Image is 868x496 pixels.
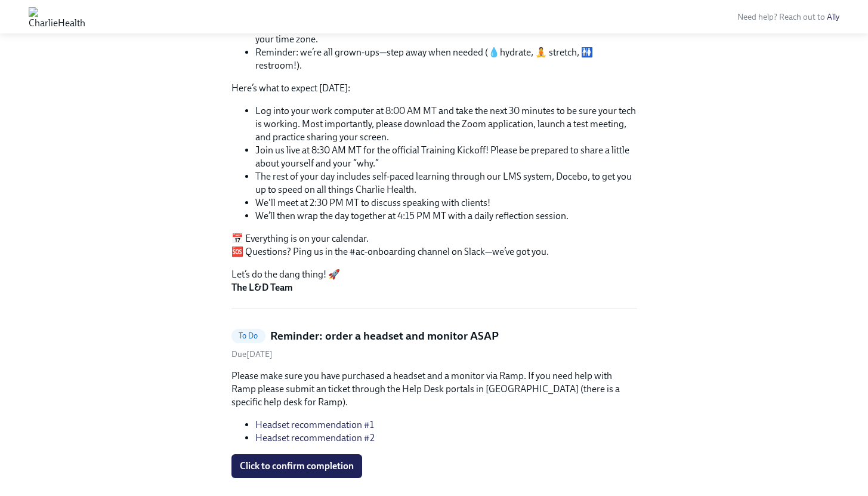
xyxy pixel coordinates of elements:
span: To Do [231,331,265,340]
h5: Reminder: order a headset and monitor ASAP [270,328,499,344]
a: To DoReminder: order a headset and monitor ASAPDue[DATE] [231,328,637,360]
a: Headset recommendation #1 [255,419,374,430]
li: We’ll then wrap the day together at 4:15 PM MT with a daily reflection session. [255,210,637,223]
p: Here’s what to expect [DATE]: [231,82,637,95]
button: Click to confirm completion [231,454,362,478]
span: Click to confirm completion [240,460,354,472]
img: CharlieHealth [29,7,85,26]
span: Need help? Reach out to [737,12,839,22]
strong: The L&D Team [231,282,293,293]
p: Please make sure you have purchased a headset and a monitor via Ramp. If you need help with Ramp ... [231,369,637,409]
p: 📅 Everything is on your calendar. 🆘 Questions? Ping us in the #ac-onboarding channel on Slack—we’... [231,232,637,258]
li: The rest of your day includes self-paced learning through our LMS system, Docebo, to get you up t... [255,170,637,196]
li: Join us live at 8:30 AM MT for the official Training Kickoff! Please be prepared to share a littl... [255,144,637,170]
li: Reminder: we’re all grown-ups—step away when needed (💧hydrate, 🧘 stretch, 🚻 restroom!). [255,46,637,72]
a: Headset recommendation #2 [255,432,375,443]
li: Log into your work computer at 8:00 AM MT and take the next 30 minutes to be sure your tech is wo... [255,104,637,144]
li: We'll meet at 2:30 PM MT to discuss speaking with clients! [255,196,637,210]
a: Ally [827,12,839,22]
span: Tuesday, August 12th 2025, 10:00 am [231,349,273,359]
p: Let’s do the dang thing! 🚀 [231,268,637,294]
